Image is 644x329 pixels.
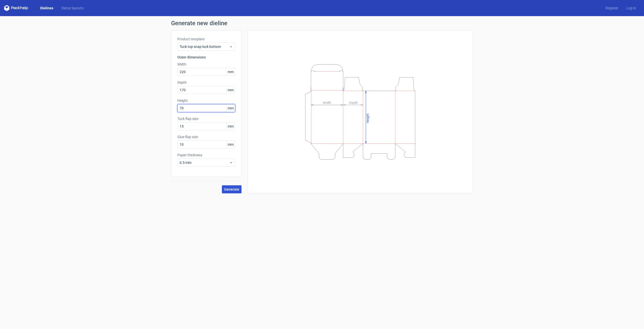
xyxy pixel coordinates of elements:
[177,55,235,60] h3: Outer dimensions
[622,6,640,11] a: Log in
[349,101,358,104] tspan: Depth
[177,98,235,103] label: Height
[323,101,331,104] tspan: Width
[226,104,235,112] span: mm
[177,153,235,158] label: Paper thickness
[226,68,235,76] span: mm
[177,62,235,67] label: Width
[36,6,57,11] a: Dielines
[226,141,235,148] span: mm
[171,20,473,26] h1: Generate new dieline
[601,6,622,11] a: Register
[57,6,88,11] a: Diecut layouts
[180,44,229,49] span: Tuck top snap lock bottom
[177,134,235,139] label: Glue flap size
[226,123,235,130] span: mm
[222,185,242,193] button: Generate
[226,86,235,94] span: mm
[177,37,235,42] label: Product template
[366,113,370,123] tspan: Height
[177,80,235,85] label: Depth
[180,160,229,165] span: 0.5 mm
[224,188,239,191] span: Generate
[177,116,235,121] label: Tuck flap size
